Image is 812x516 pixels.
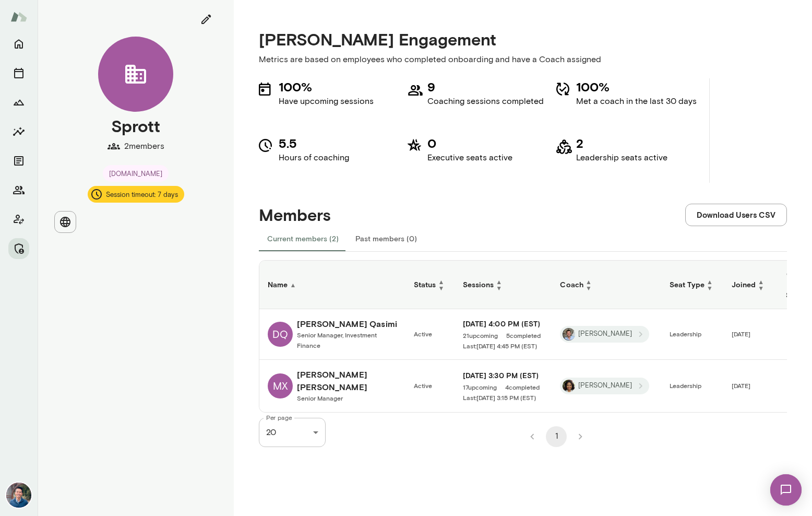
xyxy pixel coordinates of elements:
span: ▲ [496,278,502,285]
div: MX [268,373,293,398]
a: [DATE] 3:30 PM (EST) [463,370,544,381]
span: 17 upcoming [463,383,497,391]
div: David Sferlazza[PERSON_NAME] [560,326,649,343]
h6: Seat Type [670,278,715,291]
h4: Sprott [111,116,160,136]
button: Documents [8,150,29,171]
img: Mento [10,7,27,27]
span: [DOMAIN_NAME] [103,169,169,179]
p: Leadership seats active [576,151,667,164]
p: Have upcoming sessions [279,95,374,108]
p: Metrics are based on employees who completed onboarding and have a Coach assigned [259,53,787,66]
span: Active [414,382,432,389]
h5: 5.5 [279,135,349,151]
span: 4 completed [505,383,540,391]
button: Download Users CSV [685,204,787,226]
div: DQ [268,322,293,347]
a: DQ[PERSON_NAME] QasimiSenior Manager, Investment Finance [268,318,397,351]
button: Sessions [8,63,29,84]
span: [DATE] [732,382,750,389]
h6: [PERSON_NAME] Qasimi [297,318,397,330]
div: Cheryl Mills[PERSON_NAME] [560,378,649,394]
h6: Coach [560,278,653,291]
h5: 9 [427,78,544,95]
button: Growth Plan [8,92,29,113]
span: ▲ [438,278,445,285]
span: Session timeout: 7 days [100,190,184,200]
span: Leadership [670,330,701,337]
span: 5 completed [506,331,541,339]
span: Senior Manager [297,394,343,402]
button: Insights [8,121,29,142]
p: Met a coach in the last 30 days [576,95,697,108]
span: Senior Manager, Investment Finance [297,331,377,349]
img: Alex Yu [6,483,31,508]
button: Home [8,33,29,54]
span: ▼ [586,285,592,291]
button: Members [8,180,29,201]
a: 5completed [506,331,541,339]
a: [DATE] 4:00 PM (EST) [463,319,544,329]
div: 20 [259,418,326,447]
span: ▼ [496,285,502,291]
span: [DATE] [732,330,750,337]
nav: pagination navigation [520,426,592,447]
h6: Sessions [463,278,544,291]
a: MX[PERSON_NAME] [PERSON_NAME]Senior Manager [268,368,397,404]
span: Leadership [670,382,701,389]
a: Last:[DATE] 4:45 PM (EST) [463,342,544,350]
img: Cheryl Mills [563,380,575,392]
h5: 100% [576,78,697,95]
span: [PERSON_NAME] [572,381,638,391]
span: ▼ [438,285,445,291]
div: pagination [326,418,787,447]
h5: 100% [279,78,374,95]
label: Per page [266,413,292,422]
button: Client app [8,209,29,230]
span: ▼ [707,285,713,291]
a: 4completed [505,383,540,391]
span: ▲ [707,278,713,285]
button: Manage [8,238,29,259]
p: Executive seats active [427,151,512,164]
span: ▲ [758,278,764,285]
span: Last: [DATE] 4:45 PM (EST) [463,342,537,350]
span: Active [414,330,432,337]
h6: Name [268,279,397,290]
span: ▲ [586,278,592,285]
a: Last:[DATE] 3:15 PM (EST) [463,393,544,402]
button: page 1 [546,426,567,447]
span: [PERSON_NAME] [572,329,638,339]
span: ▼ [758,285,764,291]
h6: Joined [732,278,766,291]
p: 2 members [124,140,164,153]
img: David Sferlazza [563,328,575,341]
p: Coaching sessions completed [427,95,544,108]
h4: Members [259,205,331,225]
button: edit [195,8,217,30]
h4: [PERSON_NAME] Engagement [259,29,787,49]
h5: 0 [427,135,512,151]
button: Current members (2) [259,226,347,251]
h5: 2 [576,135,667,151]
span: ▲ [290,281,296,288]
a: 17upcoming [463,383,497,391]
span: 21 upcoming [463,331,498,339]
button: Past members (0) [347,226,425,251]
span: Last: [DATE] 3:15 PM (EST) [463,393,536,402]
h6: [PERSON_NAME] [PERSON_NAME] [297,368,397,393]
p: Hours of coaching [279,151,349,164]
h6: Status [414,278,446,291]
a: 21upcoming [463,331,498,339]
